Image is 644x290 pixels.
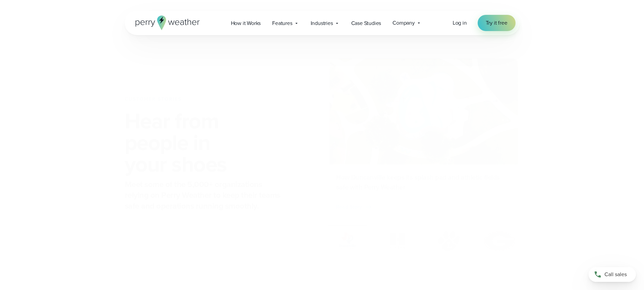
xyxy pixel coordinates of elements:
span: Company [392,19,415,27]
span: Try it free [486,19,507,27]
span: Case Studies [351,19,381,27]
a: Log in [453,19,467,27]
span: Log in [453,19,467,27]
a: Call sales [589,267,636,282]
span: How it Works [231,19,261,27]
a: Try it free [478,15,516,31]
span: Features [272,19,292,27]
a: Case Studies [345,16,387,30]
span: Call sales [604,270,627,279]
span: Industries [311,19,333,27]
a: How it Works [225,16,267,30]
